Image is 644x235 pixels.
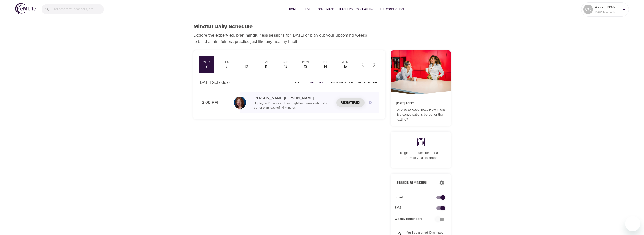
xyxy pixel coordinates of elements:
[395,217,440,222] span: Weekly Reminders
[396,151,445,160] p: Register for sessions to add them to your calendar
[583,5,593,14] div: VO
[320,64,331,69] div: 14
[356,79,379,86] button: Ask a Teacher
[318,7,335,12] span: On-Demand
[234,97,246,109] img: Elaine_Smookler-min.jpg
[292,80,303,85] span: All
[280,64,292,69] div: 12
[290,79,305,86] button: All
[307,79,326,86] button: Daily Topic
[395,195,440,200] span: Email
[280,60,292,64] div: Sun
[595,4,620,10] p: Vincent326
[303,7,314,12] span: Live
[300,64,311,69] div: 13
[201,64,213,69] div: 8
[595,10,620,14] p: 14683 Mindful Minutes
[625,216,640,231] iframe: Button to launch messaging window
[365,97,376,108] span: Remind me when a class goes live every Wednesday at 3:00 PM
[300,60,311,64] div: Mon
[51,4,104,14] input: Find programs, teachers, etc...
[320,60,331,64] div: Tue
[220,60,232,64] div: Thu
[356,7,376,12] span: 1% Challenge
[396,107,445,122] p: Unplug to Reconnect: How might live conversations be better than texting?
[339,60,351,64] div: Wed
[199,79,230,86] p: [DATE] Schedule
[260,60,272,64] div: Sat
[395,206,440,210] span: SMS
[260,64,272,69] div: 11
[254,95,333,101] p: [PERSON_NAME] [PERSON_NAME]
[330,80,353,85] span: Guided Practice
[193,32,370,45] p: Explore the expert-led, brief mindfulness sessions for [DATE] or plan out your upcoming weeks to ...
[336,98,365,107] button: Registered
[287,7,299,12] span: Home
[201,60,213,64] div: Wed
[328,79,354,86] button: Guided Practice
[341,100,360,106] span: Registered
[338,7,353,12] span: Teachers
[15,3,36,14] img: logo
[396,180,434,185] p: Session Reminders
[254,101,333,110] p: Unplug to Reconnect: How might live conversations be better than texting? · 14 minutes
[309,80,324,85] span: Daily Topic
[358,80,378,85] span: Ask a Teacher
[193,23,253,30] h1: Mindful Daily Schedule
[240,60,252,64] div: Fri
[240,64,252,69] div: 10
[199,100,218,106] p: 3:00 PM
[220,64,232,69] div: 9
[339,64,351,69] div: 15
[380,7,404,12] span: The Connection
[396,101,445,105] p: [DATE] Topic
